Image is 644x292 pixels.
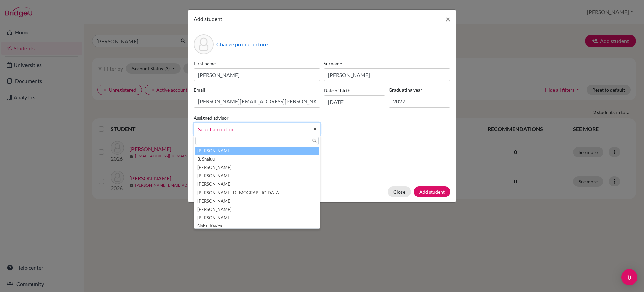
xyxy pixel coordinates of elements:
label: Assigned advisor [194,114,229,121]
li: B, Shaluu [195,155,319,163]
label: Date of birth [324,87,351,94]
li: [PERSON_NAME][DEMOGRAPHIC_DATA] [195,189,319,197]
label: Surname [324,60,450,67]
button: Add student [414,186,450,197]
label: Email [194,86,320,93]
li: Sinha, Kavita [195,222,319,231]
div: Open Intercom Messenger [621,269,637,285]
li: [PERSON_NAME] [195,172,319,180]
li: [PERSON_NAME] [195,180,319,189]
div: Profile picture [194,34,214,54]
input: dd/mm/yyyy [324,95,385,108]
li: [PERSON_NAME] [195,197,319,205]
li: [PERSON_NAME] [195,163,319,172]
span: Add student [194,16,222,22]
button: Close [388,186,411,197]
label: Graduating year [389,86,450,93]
span: Select an option [198,125,307,134]
li: [PERSON_NAME] [195,147,319,155]
li: [PERSON_NAME] [195,205,319,214]
button: Close [440,10,456,29]
li: [PERSON_NAME] [195,214,319,222]
span: × [446,14,450,24]
label: First name [194,60,320,67]
p: Parents [194,146,450,154]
